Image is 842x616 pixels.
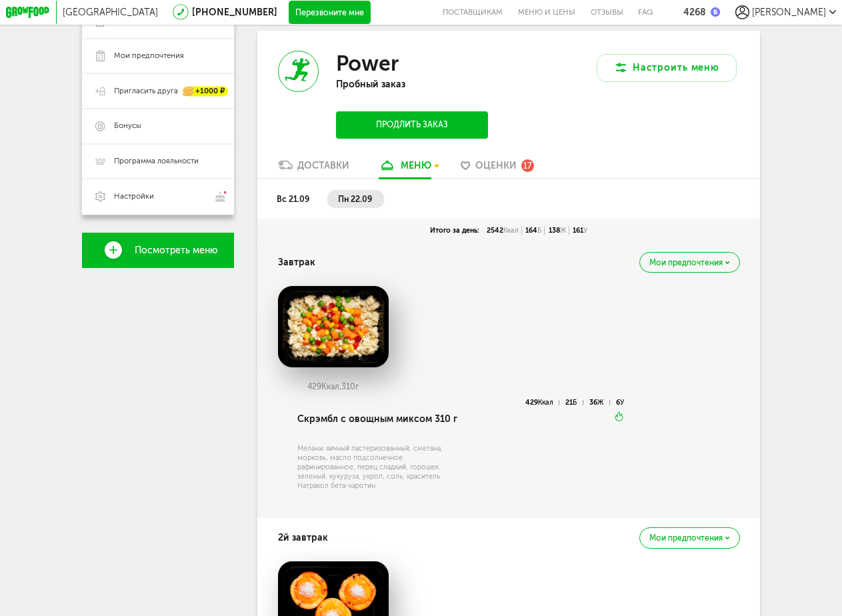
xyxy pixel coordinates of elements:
div: 429 [525,400,559,405]
span: У [583,226,587,235]
span: Б [573,398,577,407]
span: Пригласить друга [114,86,178,97]
h4: Завтрак [278,251,315,274]
span: Ккал, [321,381,341,391]
span: вс 21.09 [277,194,309,204]
img: big_nGaHh9KMYtJ1l6S0.png [278,286,389,368]
p: Пробный заказ [336,79,488,90]
a: меню [373,159,437,178]
div: 36 [589,400,609,405]
span: Бонусы [114,121,141,131]
button: Настроить меню [597,54,737,82]
span: Ж [597,398,603,407]
a: Пригласить друга +1000 ₽ [82,73,234,109]
a: Оценки 17 [455,159,540,178]
span: г [355,381,359,391]
span: Настройки [114,191,154,202]
span: [GEOGRAPHIC_DATA] [63,7,158,18]
button: Продлить заказ [336,111,488,139]
span: Мои предпочтения [649,259,723,267]
div: 164 [522,226,545,235]
a: [PHONE_NUMBER] [192,7,277,18]
a: Доставки [272,159,355,178]
span: У [620,398,624,407]
div: +1000 ₽ [183,86,228,96]
div: 4268 [683,7,706,18]
div: 429 310 [278,382,389,391]
div: Скрэмбл с овощным миксом 310 г [297,399,459,439]
div: 2542 [483,226,522,235]
div: 161 [569,226,591,235]
span: Оценки [475,160,517,171]
button: Перезвоните мне [289,1,371,24]
span: Ккал [503,226,519,235]
span: Мои предпочтения [114,51,184,61]
span: Посмотреть меню [135,245,218,256]
a: Посмотреть меню [82,233,234,268]
span: Мои предпочтения [649,534,723,542]
div: 138 [545,226,569,235]
a: Бонусы [82,109,234,144]
div: 6 [616,400,624,405]
div: Доставки [297,160,349,171]
img: bonus_b.cdccf46.png [711,7,720,17]
a: Настройки [82,179,234,215]
span: Ж [560,226,566,235]
a: Программа лояльности [82,144,234,179]
span: Программа лояльности [114,156,199,167]
div: 21 [565,400,583,405]
h3: Power [336,51,399,76]
a: Мои предпочтения [82,39,234,74]
h4: 2й завтрак [278,527,328,549]
span: Ккал [538,398,553,407]
span: пн 22.09 [338,194,372,204]
div: 17 [521,159,535,173]
div: Итого за день: [427,226,483,235]
span: Б [537,226,541,235]
div: Меланж яичный пастеризованный, сметана, морковь, масло подсолнечное рафинированное, перец сладкий... [297,444,459,491]
div: меню [401,160,431,171]
span: [PERSON_NAME] [752,7,826,18]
